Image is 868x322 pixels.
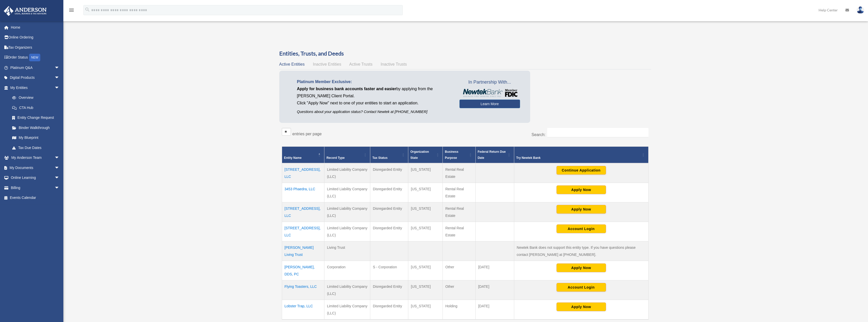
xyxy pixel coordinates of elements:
[370,300,408,320] td: Disregarded Entity
[54,83,65,93] span: arrow_drop_down
[514,147,648,163] th: Try Newtek Bank : Activate to sort
[408,261,443,280] td: [US_STATE]
[475,261,514,280] td: [DATE]
[557,285,606,289] a: Account Login
[459,100,520,108] a: Learn More
[282,163,324,183] td: [STREET_ADDRESS], LLC
[408,280,443,300] td: [US_STATE]
[4,42,67,52] a: Tax Organizers
[324,241,370,261] td: Living Trust
[282,147,324,163] th: Entity Name: Activate to invert sorting
[326,156,345,160] span: Record Type
[408,222,443,241] td: [US_STATE]
[370,183,408,202] td: Disregarded Entity
[443,222,475,241] td: Rental Real Estate
[54,183,65,193] span: arrow_drop_down
[4,163,67,173] a: My Documentsarrow_drop_down
[282,280,324,300] td: Flying Toasters, LLC
[282,300,324,320] td: Lobster Trap, LLC
[516,155,641,161] div: Try Newtek Bank
[4,153,67,163] a: My Anderson Teamarrow_drop_down
[54,153,65,163] span: arrow_drop_down
[475,300,514,320] td: [DATE]
[370,147,408,163] th: Tax Status: Activate to sort
[557,302,606,311] button: Apply Now
[372,156,387,160] span: Tax Status
[7,113,65,123] a: Entity Change Request
[4,32,67,43] a: Online Ordering
[408,147,443,163] th: Organization State: Activate to sort
[557,185,606,194] button: Apply Now
[857,6,864,14] img: User Pic
[297,100,452,107] p: Click "Apply Now" next to one of your entities to start an application.
[4,83,65,93] a: My Entitiesarrow_drop_down
[282,202,324,222] td: [STREET_ADDRESS], LLC
[4,173,67,183] a: Online Learningarrow_drop_down
[370,280,408,300] td: Disregarded Entity
[478,150,506,160] span: Federal Return Due Date
[7,103,65,113] a: CTA Hub
[443,163,475,183] td: Rental Real Estate
[531,132,545,137] label: Search:
[54,173,65,183] span: arrow_drop_down
[443,280,475,300] td: Other
[408,300,443,320] td: [US_STATE]
[324,183,370,202] td: Limited Liability Company (LLC)
[443,261,475,280] td: Other
[4,73,67,83] a: Digital Productsarrow_drop_down
[54,63,65,73] span: arrow_drop_down
[443,202,475,222] td: Rental Real Estate
[557,205,606,214] button: Apply Now
[443,183,475,202] td: Rental Real Estate
[54,73,65,83] span: arrow_drop_down
[462,89,518,97] img: NewtekBankLogoSM.png
[324,300,370,320] td: Limited Liability Company (LLC)
[297,78,452,85] p: Platinum Member Exclusive:
[7,133,65,143] a: My Blueprint
[408,163,443,183] td: [US_STATE]
[4,63,67,73] a: Platinum Q&Aarrow_drop_down
[4,193,67,203] a: Events Calendar
[445,150,458,160] span: Business Purpose
[557,283,606,292] button: Account Login
[292,132,322,136] label: entries per page
[408,202,443,222] td: [US_STATE]
[324,202,370,222] td: Limited Liability Company (LLC)
[4,22,67,32] a: Home
[557,226,606,231] a: Account Login
[324,163,370,183] td: Limited Liability Company (LLC)
[349,62,373,66] span: Active Trusts
[475,280,514,300] td: [DATE]
[54,163,65,173] span: arrow_drop_down
[443,300,475,320] td: Holding
[324,222,370,241] td: Limited Liability Company (LLC)
[557,166,606,175] button: Continue Application
[297,87,396,91] span: Apply for business bank accounts faster and easier
[443,147,475,163] th: Business Purpose: Activate to sort
[459,78,520,86] span: In Partnership With...
[282,183,324,202] td: 3453 Phaedra, LLC
[370,261,408,280] td: S - Corporation
[557,224,606,233] button: Account Login
[557,263,606,272] button: Apply Now
[284,156,302,160] span: Entity Name
[475,147,514,163] th: Federal Return Due Date: Activate to sort
[282,261,324,280] td: [PERSON_NAME], DDS, PC
[370,163,408,183] td: Disregarded Entity
[4,183,67,193] a: Billingarrow_drop_down
[297,109,452,115] p: Questions about your application status? Contact Newtek at [PHONE_NUMBER]
[410,150,429,160] span: Organization State
[282,222,324,241] td: [STREET_ADDRESS], LLC
[2,6,48,16] img: Anderson Advisors Platinum Portal
[4,52,67,63] a: Order StatusNEW
[514,241,648,261] td: Newtek Bank does not support this entity type. If you have questions please contact [PERSON_NAME]...
[324,147,370,163] th: Record Type: Activate to sort
[408,183,443,202] td: [US_STATE]
[29,54,40,61] div: NEW
[7,123,65,133] a: Binder Walkthrough
[324,261,370,280] td: Corporation
[370,222,408,241] td: Disregarded Entity
[313,62,341,66] span: Inactive Entities
[279,50,651,58] h3: Entities, Trusts, and Deeds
